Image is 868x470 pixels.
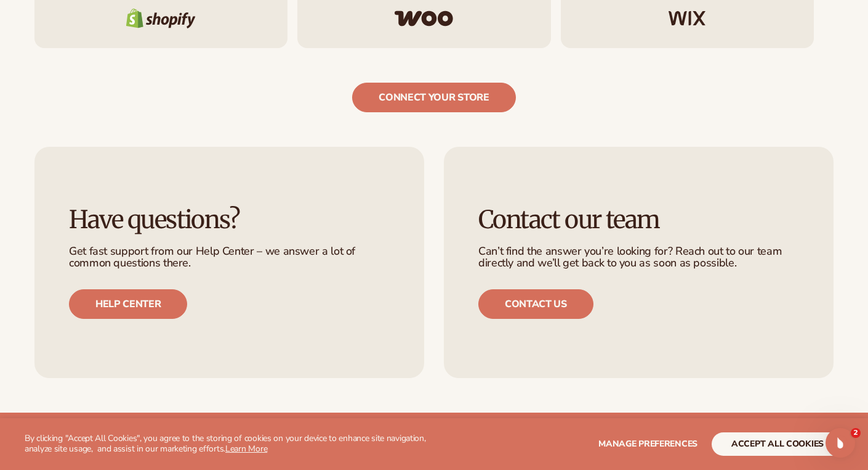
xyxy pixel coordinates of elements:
[69,245,390,270] p: Get fast support from our Help Center – we answer a lot of common questions there.
[25,434,446,455] p: By clicking "Accept All Cookies", you agree to the storing of cookies on your device to enhance s...
[69,206,390,233] h3: Have questions?
[126,9,196,28] img: Shopify logo.
[69,289,187,319] a: Help center
[478,206,799,233] h3: Contact our team
[225,443,267,455] a: Learn More
[598,432,697,456] button: Manage preferences
[851,428,861,438] span: 2
[826,428,855,458] iframe: Intercom live chat
[395,10,453,27] img: Woo commerce logo.
[598,438,697,450] span: Manage preferences
[712,432,843,456] button: accept all cookies
[478,289,593,319] a: Contact us
[352,83,515,112] a: connect your store
[669,11,705,26] img: Wix logo.
[478,245,799,270] p: Can’t find the answer you’re looking for? Reach out to our team directly and we’ll get back to yo...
